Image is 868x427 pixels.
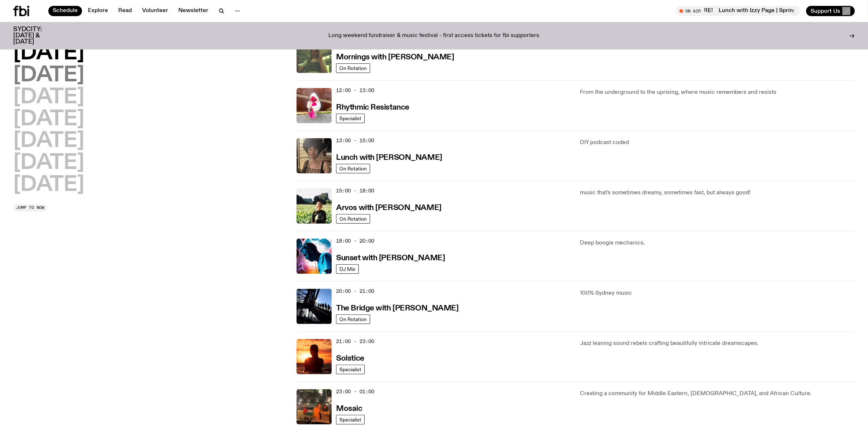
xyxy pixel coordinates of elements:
[13,65,84,86] button: [DATE]
[339,115,361,121] span: Specialist
[329,33,540,39] p: Long weekend fundraiser & music festival - first access tickets for fbi supporters
[336,187,374,194] span: 15:00 - 18:00
[336,54,454,61] h3: Mornings with [PERSON_NAME]
[336,355,364,362] h3: Solstice
[297,188,332,224] img: Bri is smiling and wearing a black t-shirt. She is standing in front of a lush, green field. Ther...
[580,88,855,97] p: From the underground to the uprising, where music remembers and resists
[336,204,441,212] h3: Arvos with [PERSON_NAME]
[174,6,213,16] a: Newsletter
[13,43,84,64] button: [DATE]
[336,152,442,162] a: Lunch with [PERSON_NAME]
[676,6,800,16] button: On AirLunch with Izzy Page | Spring Time is HERE!Lunch with Izzy Page | Spring Time is HERE!
[336,52,454,61] a: Mornings with [PERSON_NAME]
[580,239,855,247] p: Deep boogie mechanics.
[336,137,374,144] span: 13:00 - 15:00
[114,6,136,16] a: Read
[336,87,374,94] span: 12:00 - 13:00
[13,109,84,130] button: [DATE]
[336,104,409,111] h3: Rhythmic Resistance
[336,365,365,374] a: Specialist
[336,338,374,345] span: 21:00 - 23:00
[336,388,374,395] span: 23:00 - 01:00
[336,305,458,312] h3: The Bridge with [PERSON_NAME]
[580,339,855,348] p: Jazz leaning sound rebels crafting beautifully intricate dreamscapes.
[336,238,374,244] span: 18:00 - 20:00
[336,405,362,413] h3: Mosaic
[339,316,367,322] span: On Rotation
[580,389,855,398] p: Creating a community for Middle Eastern, [DEMOGRAPHIC_DATA], and African Culture.
[336,253,445,262] a: Sunset with [PERSON_NAME]
[336,154,442,162] h3: Lunch with [PERSON_NAME]
[16,206,44,210] span: Jump to now
[336,102,409,111] a: Rhythmic Resistance
[13,131,84,151] button: [DATE]
[138,6,172,16] a: Volunteer
[336,288,374,295] span: 20:00 - 21:00
[336,314,370,324] a: On Rotation
[297,239,332,274] img: Simon Caldwell stands side on, looking downwards. He has headphones on. Behind him is a brightly ...
[336,203,441,212] a: Arvos with [PERSON_NAME]
[336,63,370,73] a: On Rotation
[336,264,359,274] a: DJ Mix
[339,367,361,372] span: Specialist
[339,65,367,71] span: On Rotation
[336,415,365,424] a: Specialist
[336,214,370,224] a: On Rotation
[13,153,84,173] button: [DATE]
[13,204,47,211] button: Jump to now
[13,87,84,108] button: [DATE]
[336,254,445,262] h3: Sunset with [PERSON_NAME]
[297,339,332,374] img: A girl standing in the ocean as waist level, staring into the rise of the sun.
[336,114,365,123] a: Specialist
[336,303,458,312] a: The Bridge with [PERSON_NAME]
[297,88,332,123] img: Attu crouches on gravel in front of a brown wall. They are wearing a white fur coat with a hood, ...
[336,164,370,173] a: On Rotation
[13,26,60,45] h3: SYDCITY: [DATE] & [DATE]
[580,138,855,147] p: DIY podcast coded
[806,6,855,16] button: Support Us
[339,166,367,171] span: On Rotation
[580,188,855,197] p: music that's sometimes dreamy, sometimes fast, but always good!
[297,38,332,73] img: Jim Kretschmer in a really cute outfit with cute braids, standing on a train holding up a peace s...
[83,6,112,16] a: Explore
[297,289,332,324] img: People climb Sydney's Harbour Bridge
[339,417,361,422] span: Specialist
[339,216,367,221] span: On Rotation
[13,175,84,195] button: [DATE]
[336,404,362,413] a: Mosaic
[339,266,355,272] span: DJ Mix
[297,389,332,424] img: Tommy and Jono Playing at a fundraiser for Palestine
[336,353,364,362] a: Solstice
[811,8,840,14] span: Support Us
[580,289,855,298] p: 100% Sydney music
[48,6,82,16] a: Schedule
